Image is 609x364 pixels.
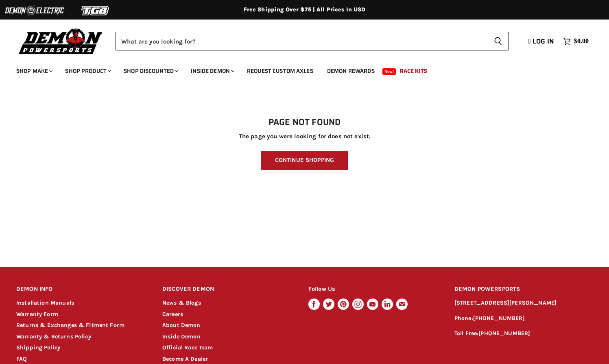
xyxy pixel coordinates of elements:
[16,344,60,351] a: Shipping Policy
[16,133,593,140] p: The page you were looking for does not exist.
[16,299,74,306] a: Installation Manuals
[454,280,593,299] h2: DEMON POWERSPORTS
[473,315,525,322] a: [PHONE_NUMBER]
[162,299,201,306] a: News & Blogs
[118,63,183,79] a: Shop Discounted
[16,355,27,362] a: FAQ
[162,322,201,329] a: About Demon
[116,32,509,50] form: Product
[162,333,201,340] a: Inside Demon
[454,329,593,338] p: Toll Free:
[454,314,593,323] p: Phone:
[162,355,208,362] a: Become A Dealer
[162,344,213,351] a: Official Race Team
[394,63,433,79] a: Race Kits
[185,63,239,79] a: Inside Demon
[261,151,348,170] a: Continue Shopping
[10,63,57,79] a: Shop Make
[525,38,559,45] a: Log in
[16,280,147,299] h2: DEMON INFO
[241,63,319,79] a: Request Custom Axles
[16,118,593,127] h1: Page not found
[478,330,530,337] a: [PHONE_NUMBER]
[16,26,105,55] img: Demon Powersports
[321,63,381,79] a: Demon Rewards
[65,3,126,18] img: TGB Logo 2
[487,32,509,50] button: Search
[533,36,554,46] span: Log in
[454,299,593,308] p: [STREET_ADDRESS][PERSON_NAME]
[162,311,183,318] a: Careers
[59,63,116,79] a: Shop Product
[559,35,593,47] a: $0.00
[10,59,587,79] ul: Main menu
[574,37,589,45] span: $0.00
[16,311,58,318] a: Warranty Form
[4,3,65,18] img: Demon Electric Logo 2
[308,280,439,299] h2: Follow Us
[382,68,396,75] span: New!
[16,333,91,340] a: Warranty & Returns Policy
[162,280,293,299] h2: DISCOVER DEMON
[16,322,124,329] a: Returns & Exchanges & Fitment Form
[116,32,487,50] input: Search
